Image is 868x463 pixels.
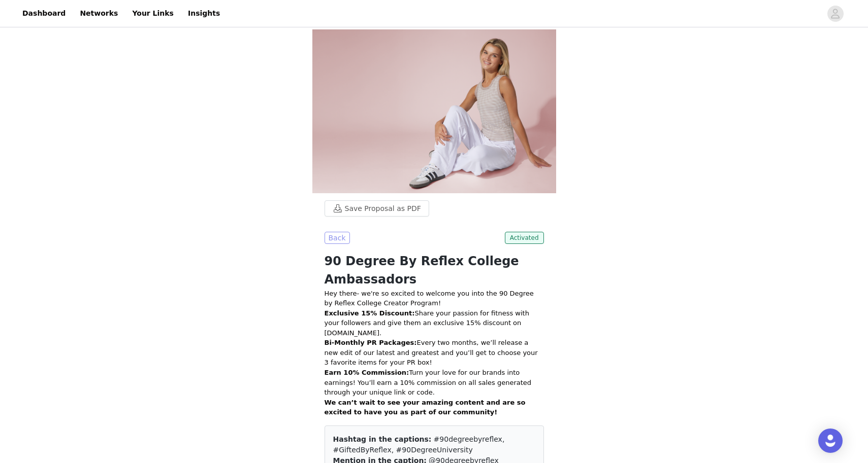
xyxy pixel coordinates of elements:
strong: We can’t wait to see your amazing content and are so excited to have you as part of our community! [325,399,526,416]
div: avatar [830,6,840,22]
p: Share your passion for fitness with your followers and give them an exclusive 15% discount on [DO... [325,308,544,338]
span: #90degreebyreflex, #GiftedByReflex, #90DegreeUniversity [333,435,505,454]
p: Every two months, we’ll release a new edit of our latest and greatest and you’ll get to choose yo... [325,338,544,368]
a: Your Links [126,2,180,25]
a: Insights [182,2,226,25]
p: Turn your love for our brands into earnings! You’ll earn a 10% commission on all sales generated ... [325,368,544,398]
img: campaign image [312,29,556,193]
p: Hey there- we're so excited to welcome you into the 90 Degree by Reflex College Creator Program! [325,289,544,308]
strong: Bi-Monthly PR Packages: [325,339,417,346]
button: Back [325,232,350,244]
div: Open Intercom Messenger [818,429,843,453]
strong: Earn 10% Commission: [325,369,409,376]
h1: 90 Degree By Reflex College Ambassadors [325,252,544,289]
strong: Exclusive 15% Discount: [325,309,415,317]
span: Hashtag in the captions: [333,435,432,443]
button: Save Proposal as PDF [325,200,429,217]
a: Dashboard [16,2,72,25]
span: Activated [505,232,544,244]
a: Networks [74,2,124,25]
